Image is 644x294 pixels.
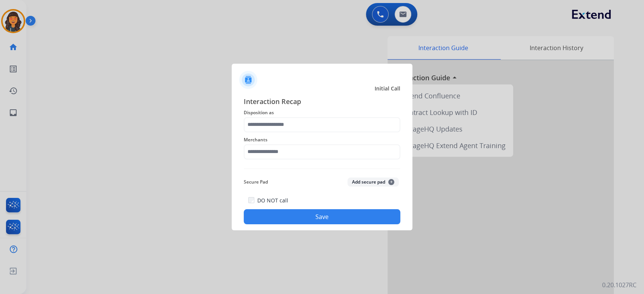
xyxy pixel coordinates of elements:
span: Merchants [244,135,400,144]
span: Initial Call [375,85,400,92]
span: Disposition as [244,108,400,117]
button: Add secure pad+ [347,178,399,187]
span: Interaction Recap [244,96,400,108]
button: Save [244,209,400,224]
label: DO NOT call [257,197,288,204]
span: + [388,179,394,185]
p: 0.20.1027RC [602,280,636,289]
img: contact-recap-line.svg [244,168,400,169]
span: Secure Pad [244,178,268,187]
img: contactIcon [239,71,257,89]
